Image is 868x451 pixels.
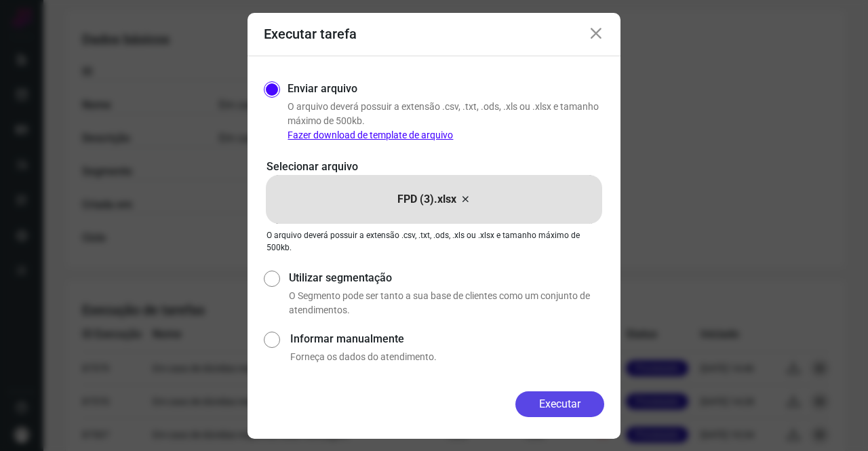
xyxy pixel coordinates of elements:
[267,229,601,254] p: O arquivo deverá possuir a extensão .csv, .txt, .ods, .xls ou .xlsx e tamanho máximo de 500kb.
[289,270,604,286] label: Utilizar segmentação
[288,130,453,140] a: Fazer download de template de arquivo
[288,100,604,142] p: O arquivo deverá possuir a extensão .csv, .txt, .ods, .xls ou .xlsx e tamanho máximo de 500kb.
[289,289,604,317] p: O Segmento pode ser tanto a sua base de clientes como um conjunto de atendimentos.
[288,81,357,97] label: Enviar arquivo
[264,26,357,42] h3: Executar tarefa
[515,391,604,417] button: Executar
[397,191,456,208] p: FPD (3).xlsx
[290,331,604,347] label: Informar manualmente
[267,159,601,175] p: Selecionar arquivo
[290,350,604,364] p: Forneça os dados do atendimento.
